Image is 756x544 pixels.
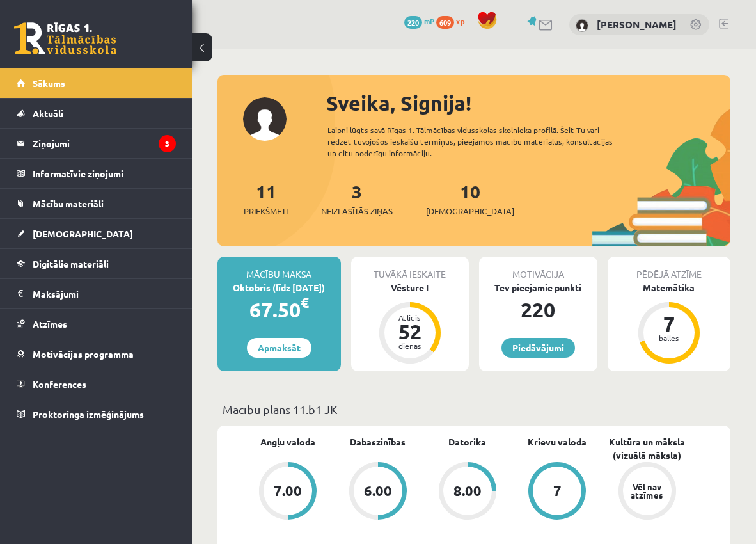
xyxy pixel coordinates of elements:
a: 220 mP [404,16,434,26]
p: Mācību plāns 11.b1 JK [223,401,725,418]
div: Atlicis [391,314,429,321]
span: [DEMOGRAPHIC_DATA] [426,205,514,218]
div: Matemātika [608,281,731,294]
a: Vēl nav atzīmes [602,462,692,522]
a: [PERSON_NAME] [597,18,677,31]
legend: Informatīvie ziņojumi [33,159,176,188]
div: Sveika, Signija! [326,88,730,118]
a: Informatīvie ziņojumi [17,159,176,188]
div: 7 [650,314,688,334]
div: 67.50 [217,294,341,325]
div: Oktobris (līdz [DATE]) [217,281,341,294]
a: Vēsture I Atlicis 52 dienas [351,281,469,365]
a: 7 [512,462,602,522]
legend: Maksājumi [33,279,176,308]
span: Digitālie materiāli [33,258,109,269]
a: Angļu valoda [260,435,315,449]
span: Neizlasītās ziņas [321,205,393,218]
a: 3Neizlasītās ziņas [321,180,393,218]
a: 6.00 [333,462,422,522]
a: Sākums [17,68,176,98]
span: 220 [404,16,422,29]
a: 8.00 [423,462,512,522]
a: Proktoringa izmēģinājums [17,399,176,429]
a: Ziņojumi3 [17,129,176,158]
div: Pēdējā atzīme [608,257,731,281]
a: Mācību materiāli [17,189,176,218]
a: Aktuāli [17,99,176,128]
span: Konferences [33,378,86,390]
span: Mācību materiāli [33,198,104,209]
a: Motivācijas programma [17,339,176,369]
a: Dabaszinības [350,435,406,449]
a: Matemātika 7 balles [608,281,731,365]
legend: Ziņojumi [33,129,176,158]
span: Sākums [33,77,65,89]
span: € [301,293,309,312]
a: [DEMOGRAPHIC_DATA] [17,219,176,248]
a: 10[DEMOGRAPHIC_DATA] [426,180,514,218]
a: Rīgas 1. Tālmācības vidusskola [14,22,116,54]
span: Atzīmes [33,318,67,330]
div: dienas [391,342,429,349]
span: 609 [436,16,454,29]
div: 52 [391,321,429,342]
a: Krievu valoda [528,435,587,449]
div: 7.00 [274,484,302,498]
div: 7 [553,484,562,498]
span: xp [456,16,464,26]
div: Tuvākā ieskaite [351,257,469,281]
img: Signija Fazekaša [576,19,588,32]
div: Tev pieejamie punkti [479,281,597,294]
a: Piedāvājumi [501,338,575,358]
div: 220 [479,294,597,325]
div: 6.00 [364,484,392,498]
a: Digitālie materiāli [17,249,176,278]
div: Laipni lūgts savā Rīgas 1. Tālmācības vidusskolas skolnieka profilā. Šeit Tu vari redzēt tuvojošo... [327,124,635,159]
span: Priekšmeti [244,205,288,218]
a: Apmaksāt [247,338,311,358]
span: [DEMOGRAPHIC_DATA] [33,228,133,239]
a: 11Priekšmeti [244,180,288,218]
div: Motivācija [479,257,597,281]
a: Atzīmes [17,309,176,339]
span: Motivācijas programma [33,348,134,360]
a: Konferences [17,369,176,399]
i: 3 [159,135,176,152]
a: Kultūra un māksla (vizuālā māksla) [602,435,692,462]
div: Mācību maksa [217,257,341,281]
div: balles [650,334,688,342]
span: Proktoringa izmēģinājums [33,408,144,420]
a: Maksājumi [17,279,176,308]
div: Vēsture I [351,281,469,294]
span: Aktuāli [33,108,63,119]
a: 609 xp [436,16,471,26]
a: 7.00 [243,462,333,522]
a: Datorika [448,435,486,449]
div: Vēl nav atzīmes [629,483,665,499]
div: 8.00 [453,484,482,498]
span: mP [424,16,434,26]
